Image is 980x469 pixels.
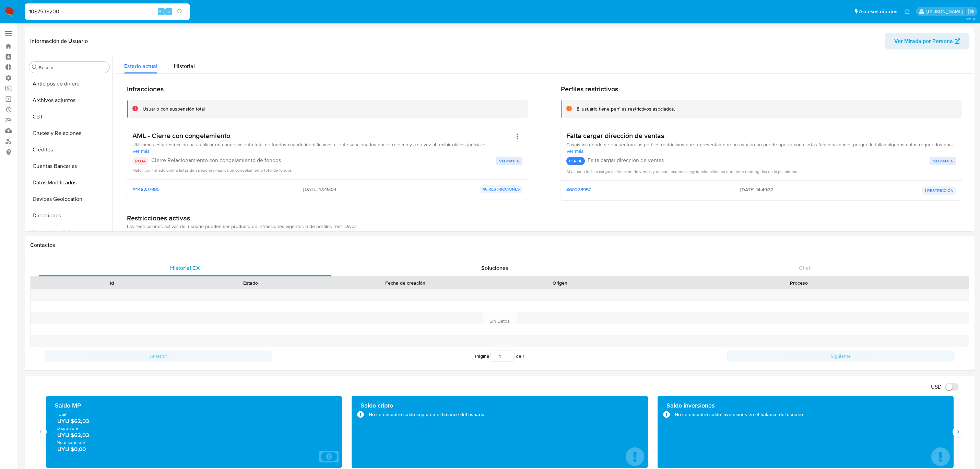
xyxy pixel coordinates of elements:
button: Créditos [26,141,112,158]
span: Accesos rápidos [859,8,897,15]
button: search-icon [173,7,187,16]
button: Dispositivos Point [26,224,112,240]
h1: Contactos [30,242,969,249]
button: Siguiente [727,351,955,362]
button: Archivos adjuntos [26,92,112,108]
span: Ver Mirada por Persona [894,33,953,49]
span: Chat [799,264,811,272]
div: Id [47,279,176,286]
span: Alt [158,8,164,15]
span: s [168,8,170,15]
div: Fecha de creación [324,279,486,286]
a: Notificaciones [904,9,910,14]
span: Página de [475,351,524,362]
button: Devices Geolocation [26,191,112,207]
button: Direcciones [26,207,112,224]
span: Soluciones [481,264,508,272]
div: Origen [495,279,624,286]
div: Estado [186,279,315,286]
button: Datos Modificados [26,174,112,191]
span: Historial CX [170,264,200,272]
button: CBT [26,108,112,125]
span: 1 [523,353,524,359]
input: Buscar [39,65,107,71]
button: Anterior [45,351,272,362]
p: agustin.duran@mercadolibre.com [926,8,965,15]
button: Anticipos de dinero [26,76,112,92]
a: Salir [968,8,975,15]
h1: Información de Usuario [30,38,88,45]
button: Buscar [32,65,37,70]
input: Buscar usuario o caso... [25,7,190,16]
button: Ver Mirada por Persona [885,33,969,49]
button: Cuentas Bancarias [26,158,112,174]
div: Proceso [634,279,964,286]
button: Cruces y Relaciones [26,125,112,141]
